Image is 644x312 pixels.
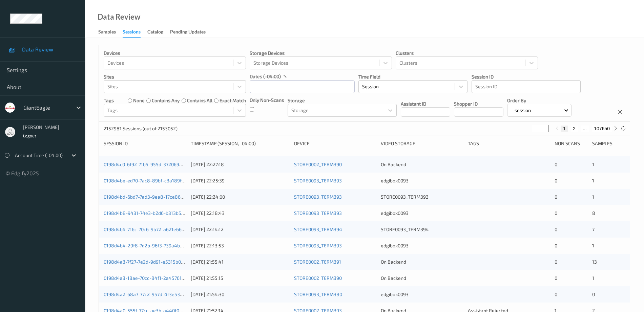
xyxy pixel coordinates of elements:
[191,275,289,282] div: [DATE] 21:55:15
[381,259,463,265] div: On Backend
[592,275,594,281] span: 1
[592,194,594,200] span: 1
[294,178,342,183] a: STORE0093_TERM393
[191,291,289,298] div: [DATE] 21:54:30
[472,73,581,80] p: Session ID
[555,178,557,183] span: 0
[294,161,342,167] a: STORE0002_TERM390
[98,14,140,20] div: Data Review
[512,107,533,114] p: session
[123,27,147,38] a: Sessions
[555,243,557,248] span: 0
[191,177,289,184] div: [DATE] 22:25:39
[592,126,612,132] button: 107650
[592,178,594,183] span: 1
[555,140,587,147] div: Non Scans
[401,101,450,107] p: Assistant ID
[104,275,196,281] a: 0198d4a3-18ae-70cc-84f1-2a45761d449d
[555,194,557,200] span: 0
[133,97,145,104] label: none
[152,97,180,104] label: contains any
[381,177,463,184] div: edgibox0093
[592,161,594,167] span: 1
[592,259,597,265] span: 13
[104,97,114,104] p: Tags
[555,275,557,281] span: 0
[147,27,170,37] a: Catalog
[381,242,463,249] div: edgibox0093
[123,28,141,38] div: Sessions
[294,259,341,265] a: STORE0002_TERM391
[191,194,289,200] div: [DATE] 22:24:00
[561,126,568,132] button: 1
[98,28,116,37] div: Samples
[191,226,289,233] div: [DATE] 22:14:12
[104,125,178,132] p: 2152981 Sessions (out of 2153052)
[468,140,550,147] div: Tags
[250,73,281,80] p: dates (-04:00)
[104,291,196,297] a: 0198d4a2-68a7-77c2-957d-4f3e53a15298
[191,161,289,168] div: [DATE] 22:27:18
[555,210,557,216] span: 0
[581,126,589,132] button: ...
[592,226,595,232] span: 7
[104,50,246,57] p: Devices
[358,73,468,80] p: Time Field
[294,275,342,281] a: STORE0002_TERM390
[294,243,342,248] a: STORE0093_TERM393
[592,210,595,216] span: 8
[592,243,594,248] span: 1
[187,97,212,104] label: contains all
[191,140,289,147] div: Timestamp (Session, -04:00)
[104,140,186,147] div: Session ID
[555,291,557,297] span: 0
[294,140,376,147] div: Device
[555,226,557,232] span: 0
[104,259,194,265] a: 0198d4a3-7f27-7e2d-9d91-e5315b035025
[555,161,557,167] span: 0
[104,194,197,200] a: 0198d4bd-6bd7-7ad3-9ea8-17ce86ddb6d8
[104,178,195,183] a: 0198d4be-ed70-7ac8-89bf-c3a189f869d1
[294,226,342,232] a: STORE0093_TERM394
[170,27,212,37] a: Pending Updates
[381,291,463,298] div: edgibox0093
[250,97,284,104] p: Only Non-Scans
[104,243,195,248] a: 0198d4b4-29f8-7d2b-96f3-739a4b53af0e
[381,226,463,233] div: STORE0093_TERM394
[147,28,163,37] div: Catalog
[104,73,246,80] p: Sites
[381,275,463,282] div: On Backend
[98,27,123,37] a: Samples
[250,50,392,57] p: Storage Devices
[507,97,572,104] p: Order By
[592,291,595,297] span: 0
[454,101,503,107] p: Shopper ID
[220,97,246,104] label: exact match
[555,259,557,265] span: 0
[104,161,195,167] a: 0198d4c0-6f92-71b5-955d-37206981ad53
[191,242,289,249] div: [DATE] 22:13:53
[288,97,397,104] p: Storage
[191,210,289,217] div: [DATE] 22:18:43
[294,210,342,216] a: STORE0093_TERM393
[294,194,342,200] a: STORE0093_TERM393
[191,259,289,265] div: [DATE] 21:55:41
[571,126,578,132] button: 2
[592,140,625,147] div: Samples
[104,226,195,232] a: 0198d4b4-716c-70c6-9b72-a621e66b8c8d
[381,194,463,200] div: STORE0093_TERM393
[381,210,463,217] div: edgibox0093
[381,140,463,147] div: Video Storage
[170,28,206,37] div: Pending Updates
[396,50,538,57] p: Clusters
[104,210,198,216] a: 0198d4b8-9431-74e3-b2d6-b313b563aa4d
[294,291,342,297] a: STORE0093_TERM380
[381,161,463,168] div: On Backend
